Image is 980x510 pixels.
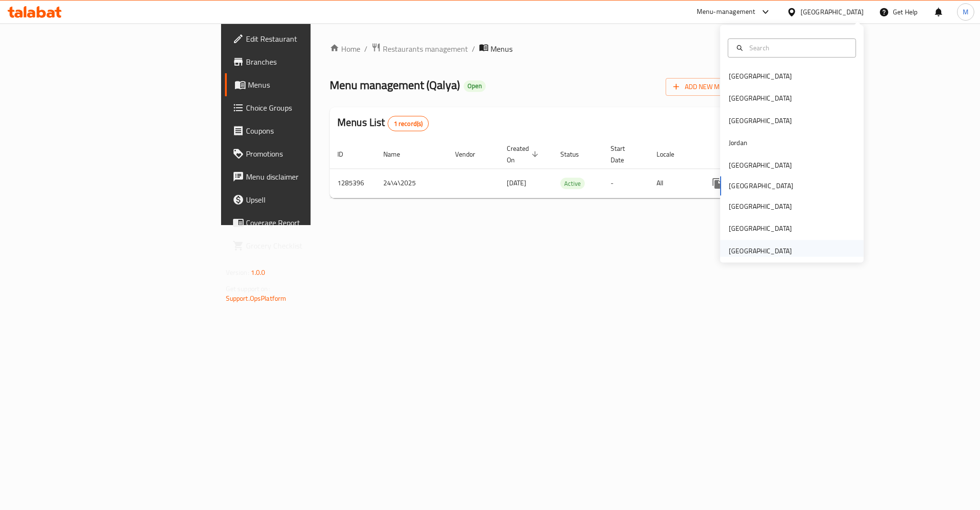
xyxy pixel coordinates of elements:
span: Menus [248,79,377,91]
span: Upsell [246,194,377,205]
button: more [706,172,729,195]
span: Start Date [611,143,637,166]
div: [GEOGRAPHIC_DATA] [729,93,792,104]
span: 1 record(s) [388,119,429,128]
div: Menu-management [697,6,756,18]
a: Coupons [225,119,385,142]
a: Menus [225,73,385,96]
span: Menu disclaimer [246,171,377,182]
div: [GEOGRAPHIC_DATA] [729,224,792,234]
span: Coverage Report [246,217,377,228]
a: Menu disclaimer [225,165,385,188]
span: Grocery Checklist [246,240,377,251]
a: Restaurants management [371,43,468,55]
div: [GEOGRAPHIC_DATA] [729,246,792,256]
td: 24\4\2025 [376,169,447,198]
span: Branches [246,56,377,68]
span: Menus [490,43,512,55]
span: Created On [507,143,541,166]
a: Branches [225,50,385,73]
span: Get support on: [226,283,270,295]
span: Vendor [455,148,488,160]
span: Open [464,82,486,90]
span: Locale [657,148,687,160]
td: - [603,169,649,198]
span: Restaurants management [383,43,468,55]
span: M [963,7,969,17]
span: [DATE] [507,177,526,189]
button: Add New Menu [666,78,740,96]
div: [GEOGRAPHIC_DATA] [729,201,792,212]
div: Open [464,80,486,92]
div: Jordan [729,137,747,148]
li: / [472,43,475,55]
span: ID [337,148,356,160]
div: [GEOGRAPHIC_DATA] [729,115,792,126]
div: Active [560,178,585,189]
div: Total records count [388,116,429,131]
a: Grocery Checklist [225,234,385,257]
span: Choice Groups [246,102,377,113]
h2: Menus List [337,115,429,131]
td: All [649,169,698,198]
span: Name [383,148,412,160]
span: Version: [226,266,249,279]
nav: breadcrumb [330,43,740,55]
input: Search [746,43,850,53]
span: Add New Menu [673,81,732,93]
span: Edit Restaurant [246,33,377,45]
div: [GEOGRAPHIC_DATA] [729,71,792,81]
th: Actions [698,140,805,169]
a: Edit Restaurant [225,27,385,50]
span: Active [560,178,585,189]
span: Menu management ( Qalya ) [330,74,460,96]
table: enhanced table [330,140,805,198]
a: Coverage Report [225,211,385,234]
span: Coupons [246,125,377,136]
a: Upsell [225,188,385,211]
div: [GEOGRAPHIC_DATA] [801,7,864,17]
span: 1.0.0 [251,266,266,279]
div: Export file [713,112,736,135]
span: Status [560,148,591,160]
a: Choice Groups [225,96,385,119]
span: Promotions [246,148,377,159]
div: [GEOGRAPHIC_DATA] [729,160,792,170]
a: Support.OpsPlatform [226,292,287,305]
a: Promotions [225,142,385,165]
